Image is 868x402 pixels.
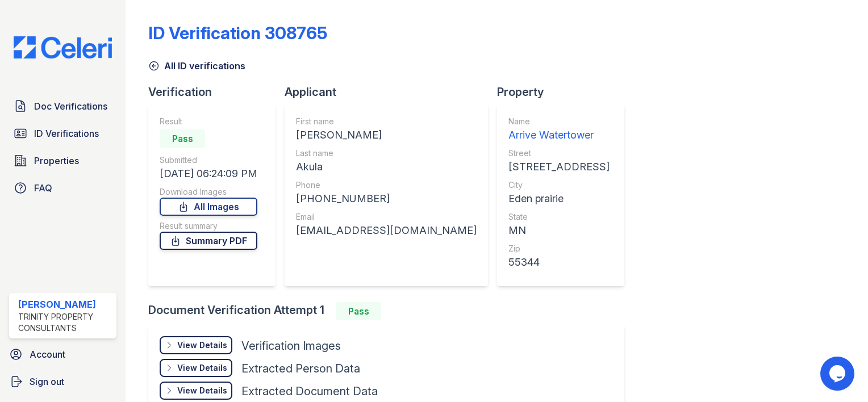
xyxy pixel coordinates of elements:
div: Trinity Property Consultants [18,311,112,334]
div: Extracted Document Data [241,383,378,399]
div: Result summary [160,220,257,232]
div: Property [497,84,633,100]
div: [PERSON_NAME] [18,298,112,311]
span: Sign out [30,375,64,388]
div: [PERSON_NAME] [296,127,477,143]
a: Sign out [5,370,121,393]
div: Zip [508,243,610,254]
div: [DATE] 06:24:09 PM [160,166,257,182]
a: Name Arrive Watertower [508,116,610,143]
a: FAQ [9,177,116,199]
div: Verification Images [241,338,341,354]
a: ID Verifications [9,122,116,145]
div: Arrive Watertower [508,127,610,143]
div: Email [296,211,477,223]
div: View Details [177,385,227,396]
iframe: chat widget [820,357,857,391]
div: Street [508,148,610,159]
div: State [508,211,610,223]
div: [EMAIL_ADDRESS][DOMAIN_NAME] [296,223,477,238]
a: Properties [9,149,116,172]
div: Phone [296,179,477,191]
img: CE_Logo_Blue-a8612792a0a2168367f1c8372b55b34899dd931a85d93a1a3d3e32e68fde9ad4.png [5,36,121,58]
div: 55344 [508,254,610,270]
a: Account [5,343,121,366]
div: Verification [148,84,285,100]
div: First name [296,116,477,127]
div: Eden prairie [508,191,610,207]
div: [STREET_ADDRESS] [508,159,610,175]
div: Document Verification Attempt 1 [148,302,633,320]
div: City [508,179,610,191]
div: [PHONE_NUMBER] [296,191,477,207]
div: Download Images [160,186,257,198]
div: Applicant [285,84,497,100]
a: All Images [160,198,257,216]
div: View Details [177,340,227,351]
div: Pass [336,302,381,320]
div: Extracted Person Data [241,361,360,376]
div: Akula [296,159,477,175]
a: Summary PDF [160,232,257,250]
span: ID Verifications [34,127,99,140]
div: Submitted [160,154,257,166]
a: All ID verifications [148,59,245,73]
div: ID Verification 308765 [148,23,327,43]
div: Pass [160,129,205,148]
span: FAQ [34,181,52,195]
div: MN [508,223,610,238]
span: Account [30,347,65,361]
div: View Details [177,362,227,374]
div: Last name [296,148,477,159]
a: Doc Verifications [9,95,116,118]
span: Doc Verifications [34,99,107,113]
div: Result [160,116,257,127]
div: Name [508,116,610,127]
span: Properties [34,154,79,167]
